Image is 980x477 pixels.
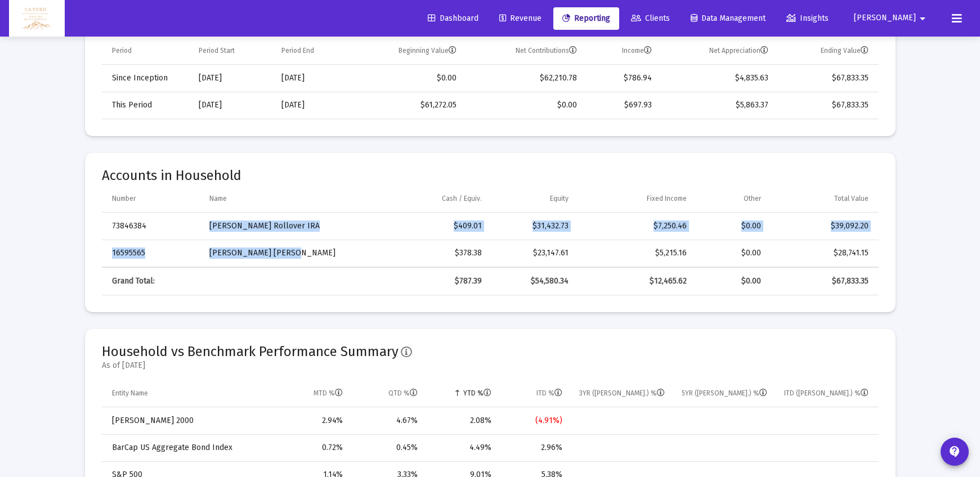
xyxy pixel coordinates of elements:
[199,73,266,84] div: [DATE]
[584,247,687,259] div: $5,215.16
[102,186,879,295] div: Data grid
[426,380,499,407] td: Column YTD %
[570,380,673,407] td: Column 3YR (Ann.) %
[388,389,418,398] div: QTD %
[17,7,56,30] img: Dashboard
[102,240,202,267] td: 16595565
[281,73,344,84] div: [DATE]
[769,186,878,213] td: Column Total Value
[464,38,585,65] td: Column Net Contributions
[622,7,679,30] a: Clients
[695,186,769,213] td: Column Other
[673,380,775,407] td: Column 5YR (Ann.) %
[585,92,660,119] td: $697.93
[854,13,916,23] span: [PERSON_NAME]
[381,276,482,287] div: $787.39
[584,220,687,232] div: $7,250.46
[191,38,274,65] td: Column Period Start
[352,38,464,65] td: Column Beginning Value
[498,220,569,232] div: $31,432.73
[202,186,373,213] td: Column Name
[283,415,343,426] div: 2.94%
[498,247,569,259] div: $23,147.61
[660,65,776,92] td: $4,835.63
[102,65,191,92] td: Since Inception
[464,92,585,119] td: $0.00
[498,276,569,287] div: $54,580.34
[283,442,343,453] div: 0.72%
[490,186,576,213] td: Column Equity
[550,194,569,203] div: Equity
[702,276,762,287] div: $0.00
[576,186,695,213] td: Column Fixed Income
[579,389,665,398] div: 3YR ([PERSON_NAME].) %
[584,276,687,287] div: $12,465.62
[102,360,412,371] mat-card-subtitle: As of [DATE]
[709,46,768,55] div: Net Appreciation
[948,445,961,458] mat-icon: contact_support
[585,65,660,92] td: $786.94
[464,65,585,92] td: $62,210.78
[352,92,464,119] td: $61,272.05
[112,389,148,398] div: Entity Name
[777,7,838,30] a: Insights
[775,380,879,407] td: Column ITD (Ann.) %
[553,7,619,30] a: Reporting
[660,92,776,119] td: $5,863.37
[112,46,132,55] div: Period
[199,46,235,55] div: Period Start
[102,434,275,461] td: BarCap US Aggregate Bond Index
[516,46,577,55] div: Net Contributions
[631,13,670,23] span: Clients
[702,220,762,232] div: $0.00
[499,13,542,23] span: Revenue
[275,380,351,407] td: Column MTD %
[536,389,562,398] div: ITD %
[351,380,426,407] td: Column QTD %
[682,7,775,30] a: Data Management
[463,389,491,398] div: YTD %
[777,276,868,287] div: $67,833.35
[442,194,482,203] div: Cash / Equiv.
[373,186,490,213] td: Column Cash / Equiv.
[660,38,776,65] td: Column Net Appreciation
[281,46,314,55] div: Period End
[314,389,343,398] div: MTD %
[274,38,352,65] td: Column Period End
[102,38,191,65] td: Column Period
[840,7,943,29] button: [PERSON_NAME]
[199,100,266,111] div: [DATE]
[381,247,482,259] div: $378.38
[622,46,652,55] div: Income
[281,100,344,111] div: [DATE]
[202,240,373,267] td: [PERSON_NAME] [PERSON_NAME]
[834,194,869,203] div: Total Value
[102,170,879,181] mat-card-title: Accounts in Household
[562,13,610,23] span: Reporting
[702,247,762,259] div: $0.00
[786,13,829,23] span: Insights
[647,194,687,203] div: Fixed Income
[507,415,562,426] div: (4.91%)
[821,46,869,55] div: Ending Value
[916,7,929,30] mat-icon: arrow_drop_down
[691,13,766,23] span: Data Management
[585,38,660,65] td: Column Income
[102,92,191,119] td: This Period
[359,415,418,426] div: 4.67%
[359,442,418,453] div: 0.45%
[102,213,202,240] td: 73846384
[777,247,868,259] div: $28,741.15
[433,415,491,426] div: 2.08%
[102,186,202,213] td: Column Number
[381,220,482,232] div: $409.01
[682,389,767,398] div: 5YR ([PERSON_NAME].) %
[102,380,275,407] td: Column Entity Name
[352,65,464,92] td: $0.00
[507,442,562,453] div: 2.96%
[399,46,457,55] div: Beginning Value
[776,65,878,92] td: $67,833.35
[777,220,868,232] div: $39,092.20
[102,38,879,119] div: Data grid
[428,13,478,23] span: Dashboard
